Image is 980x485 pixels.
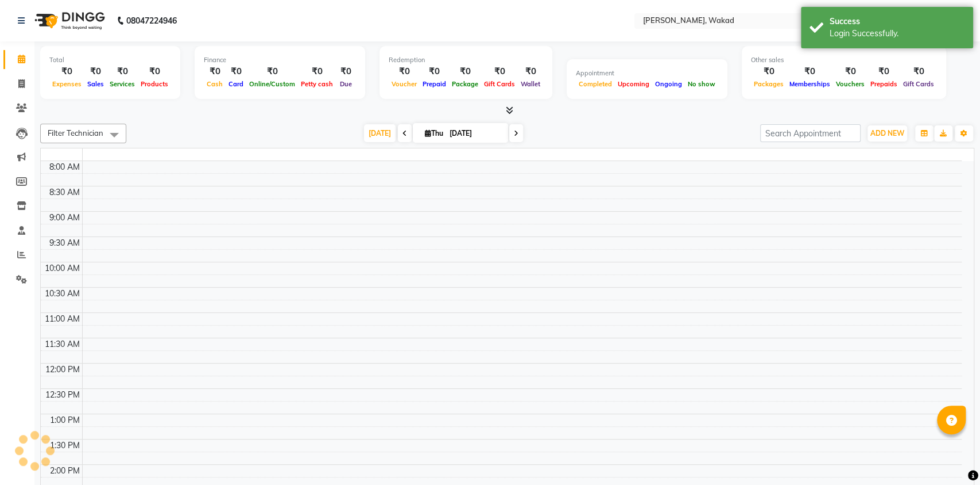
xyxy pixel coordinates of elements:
[49,65,84,78] div: ₹0
[226,65,246,78] div: ₹0
[84,80,107,88] span: Sales
[84,65,107,78] div: ₹0
[751,80,787,88] span: Packages
[43,389,82,401] div: 12:30 PM
[47,186,82,198] div: 8:30 AM
[42,288,82,300] div: 10:30 AM
[389,55,543,65] div: Redemption
[107,80,138,88] span: Services
[833,65,867,78] div: ₹0
[420,65,449,78] div: ₹0
[138,65,171,78] div: ₹0
[615,80,652,88] span: Upcoming
[446,125,503,142] input: 2025-09-04
[449,80,481,88] span: Package
[298,80,336,88] span: Petty cash
[42,338,82,350] div: 11:30 AM
[833,80,867,88] span: Vouchers
[204,80,226,88] span: Cash
[336,65,356,78] div: ₹0
[126,5,177,37] b: 08047224946
[449,65,481,78] div: ₹0
[246,80,298,88] span: Online/Custom
[43,364,82,376] div: 12:00 PM
[389,65,420,78] div: ₹0
[389,80,420,88] span: Voucher
[576,68,718,78] div: Appointment
[337,80,355,88] span: Due
[867,65,900,78] div: ₹0
[760,124,861,142] input: Search Appointment
[870,129,904,138] span: ADD NEW
[751,55,937,65] div: Other sales
[830,28,964,40] div: Login Successfully.
[42,313,82,325] div: 11:00 AM
[900,65,937,78] div: ₹0
[204,65,226,78] div: ₹0
[867,80,900,88] span: Prepaids
[481,65,518,78] div: ₹0
[652,80,685,88] span: Ongoing
[246,65,298,78] div: ₹0
[420,80,449,88] span: Prepaid
[787,65,833,78] div: ₹0
[298,65,336,78] div: ₹0
[422,129,446,138] span: Thu
[48,414,82,426] div: 1:00 PM
[48,440,82,452] div: 1:30 PM
[47,212,82,224] div: 9:00 AM
[47,161,82,173] div: 8:00 AM
[518,80,543,88] span: Wallet
[830,16,964,28] div: Success
[107,65,138,78] div: ₹0
[787,80,833,88] span: Memberships
[518,65,543,78] div: ₹0
[138,80,171,88] span: Products
[900,80,937,88] span: Gift Cards
[42,262,82,274] div: 10:00 AM
[48,465,82,477] div: 2:00 PM
[364,124,396,142] span: [DATE]
[49,80,84,88] span: Expenses
[48,128,103,138] span: Filter Technician
[576,80,615,88] span: Completed
[226,80,246,88] span: Card
[685,80,718,88] span: No show
[49,55,171,65] div: Total
[751,65,787,78] div: ₹0
[867,125,907,142] button: ADD NEW
[29,5,108,37] img: logo
[481,80,518,88] span: Gift Cards
[204,55,356,65] div: Finance
[47,237,82,249] div: 9:30 AM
